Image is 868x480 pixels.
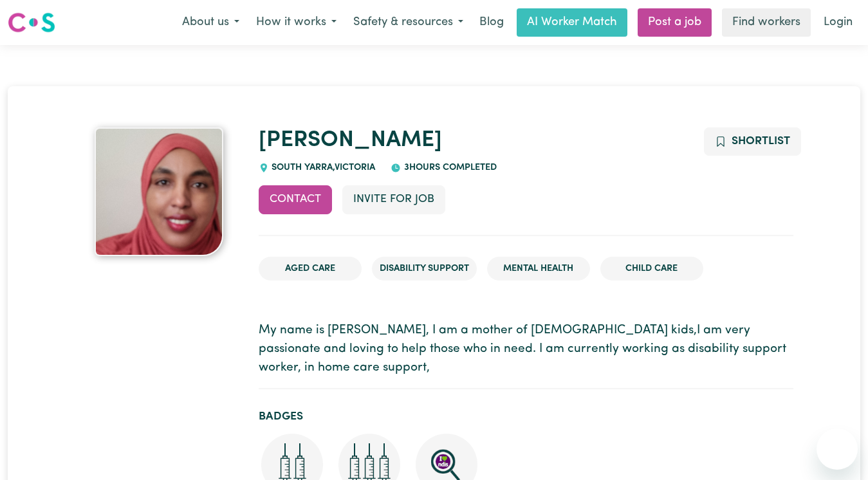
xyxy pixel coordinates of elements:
[75,127,243,256] a: Halima 's profile picture'
[638,8,712,37] a: Post a job
[174,9,248,36] button: About us
[342,185,445,214] button: Invite for Job
[732,136,790,147] span: Shortlist
[487,257,590,281] li: Mental Health
[472,8,512,37] a: Blog
[372,257,477,281] li: Disability Support
[345,9,472,36] button: Safety & resources
[269,163,376,172] span: SOUTH YARRA , Victoria
[401,163,497,172] span: 3 hours completed
[259,257,362,281] li: Aged Care
[248,9,345,36] button: How it works
[816,8,860,37] a: Login
[704,127,801,156] button: Add to shortlist
[95,127,223,256] img: Halima
[817,429,858,470] iframe: Button to launch messaging window
[8,11,55,34] img: Careseekers logo
[259,322,793,377] p: My name is [PERSON_NAME], I am a mother of [DEMOGRAPHIC_DATA] kids,I am very passionate and lovin...
[8,8,55,37] a: Careseekers logo
[259,185,332,214] button: Contact
[600,257,703,281] li: Child care
[259,410,793,423] h2: Badges
[517,8,627,37] a: AI Worker Match
[722,8,811,37] a: Find workers
[259,129,442,152] a: [PERSON_NAME]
